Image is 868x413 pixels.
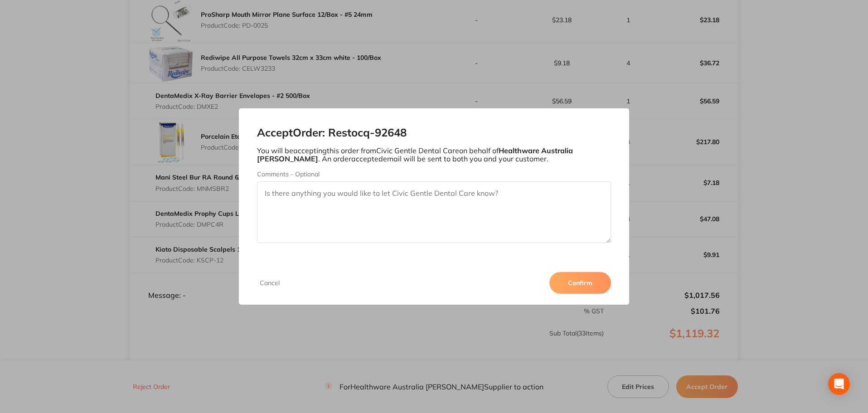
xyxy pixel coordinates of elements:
[828,373,850,395] div: Open Intercom Messenger
[257,170,611,178] label: Comments - Optional
[549,272,611,294] button: Confirm
[257,146,573,163] b: Healthware Australia [PERSON_NAME]
[257,279,282,287] button: Cancel
[257,126,611,139] h2: Accept Order: Restocq- 92648
[257,146,611,163] p: You will be accepting this order from Civic Gentle Dental Care on behalf of . An order accepted e...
